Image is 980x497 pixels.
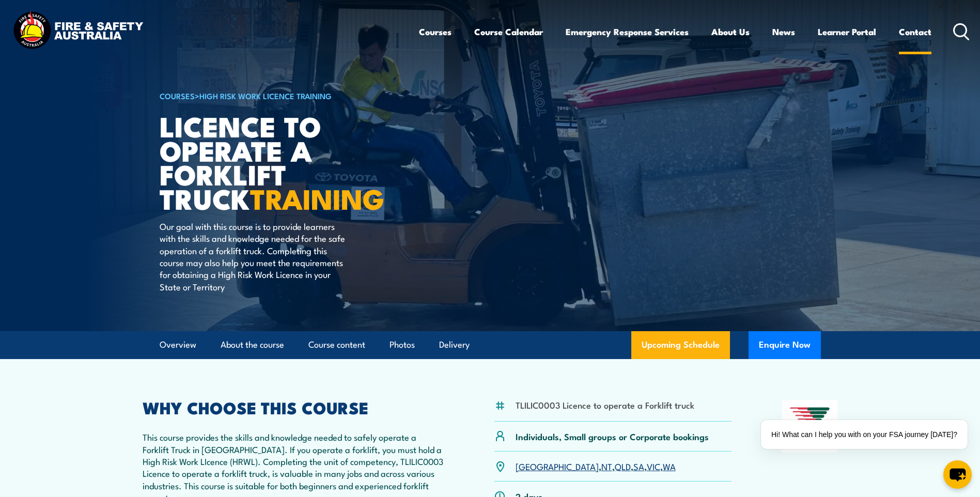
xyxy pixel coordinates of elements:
a: Upcoming Schedule [631,331,730,359]
img: Nationally Recognised Training logo. [782,400,838,453]
a: Emergency Response Services [566,18,689,45]
h6: > [160,89,415,102]
button: Enquire Now [749,331,821,359]
a: About the course [221,331,284,359]
strong: TRAINING [250,176,384,219]
a: Photos [390,331,415,359]
p: , , , , , [516,460,676,472]
a: Overview [160,331,196,359]
a: QLD [615,460,631,472]
a: VIC [647,460,660,472]
a: [GEOGRAPHIC_DATA] [516,460,599,472]
a: High Risk Work Licence Training [199,90,332,101]
a: Course Calendar [474,18,543,45]
a: NT [601,460,612,472]
button: chat-button [943,460,972,489]
h2: WHY CHOOSE THIS COURSE [143,400,444,414]
a: Courses [419,18,452,45]
p: Our goal with this course is to provide learners with the skills and knowledge needed for the saf... [160,220,348,292]
li: TLILIC0003 Licence to operate a Forklift truck [516,399,694,411]
a: Course content [308,331,365,359]
a: About Us [711,18,750,45]
a: Delivery [439,331,470,359]
a: Contact [899,18,931,45]
a: Learner Portal [818,18,876,45]
a: WA [663,460,676,472]
a: SA [633,460,644,472]
div: Hi! What can I help you with on your FSA journey [DATE]? [761,420,968,449]
p: Individuals, Small groups or Corporate bookings [516,430,709,442]
a: News [772,18,795,45]
a: COURSES [160,90,195,101]
h1: Licence to operate a forklift truck [160,114,415,210]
